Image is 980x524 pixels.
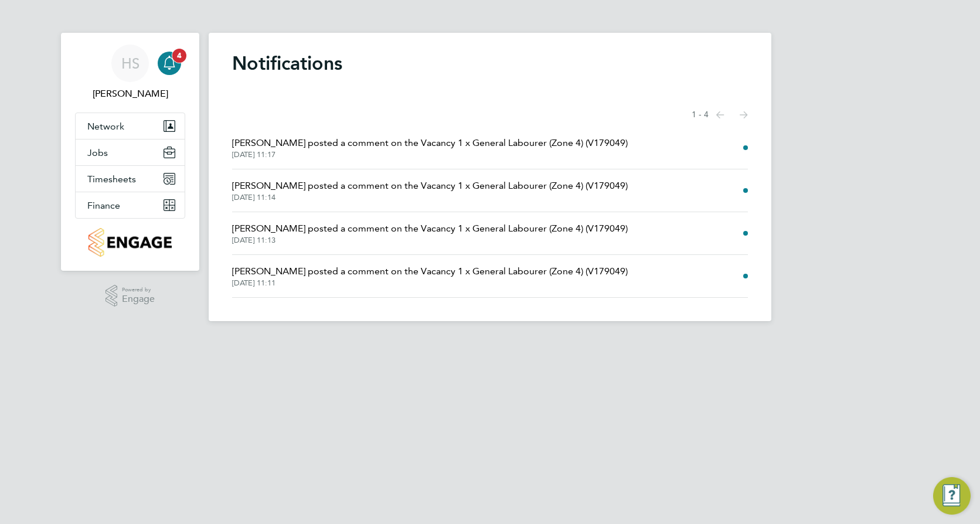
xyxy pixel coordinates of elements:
[121,56,139,71] span: HS
[692,109,709,121] span: 1 - 4
[75,45,185,101] a: HS[PERSON_NAME]
[61,33,199,271] nav: Main navigation
[158,45,181,82] a: 4
[232,136,628,159] a: [PERSON_NAME] posted a comment on the Vacancy 1 x General Labourer (Zone 4) (V179049)[DATE] 11:17
[76,192,185,218] button: Finance
[232,222,628,236] span: [PERSON_NAME] posted a comment on the Vacancy 1 x General Labourer (Zone 4) (V179049)
[172,49,186,63] span: 4
[87,147,108,158] span: Jobs
[76,139,185,165] button: Jobs
[232,136,628,150] span: [PERSON_NAME] posted a comment on the Vacancy 1 x General Labourer (Zone 4) (V179049)
[232,193,628,202] span: [DATE] 11:14
[89,228,171,257] img: countryside-properties-logo-retina.png
[87,200,120,211] span: Finance
[692,103,748,127] nav: Select page of notifications list
[76,113,185,139] button: Network
[232,179,628,202] a: [PERSON_NAME] posted a comment on the Vacancy 1 x General Labourer (Zone 4) (V179049)[DATE] 11:14
[75,87,185,101] span: Helen Smith
[75,228,185,257] a: Go to home page
[232,264,628,278] span: [PERSON_NAME] posted a comment on the Vacancy 1 x General Labourer (Zone 4) (V179049)
[106,285,155,307] a: Powered byEngage
[232,222,628,245] a: [PERSON_NAME] posted a comment on the Vacancy 1 x General Labourer (Zone 4) (V179049)[DATE] 11:13
[122,294,155,304] span: Engage
[232,179,628,193] span: [PERSON_NAME] posted a comment on the Vacancy 1 x General Labourer (Zone 4) (V179049)
[232,278,628,288] span: [DATE] 11:11
[232,52,748,75] h1: Notifications
[232,236,628,245] span: [DATE] 11:13
[232,150,628,159] span: [DATE] 11:17
[232,264,628,288] a: [PERSON_NAME] posted a comment on the Vacancy 1 x General Labourer (Zone 4) (V179049)[DATE] 11:11
[933,477,971,515] button: Engage Resource Center
[76,166,185,192] button: Timesheets
[87,121,124,132] span: Network
[87,173,136,185] span: Timesheets
[122,285,155,295] span: Powered by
